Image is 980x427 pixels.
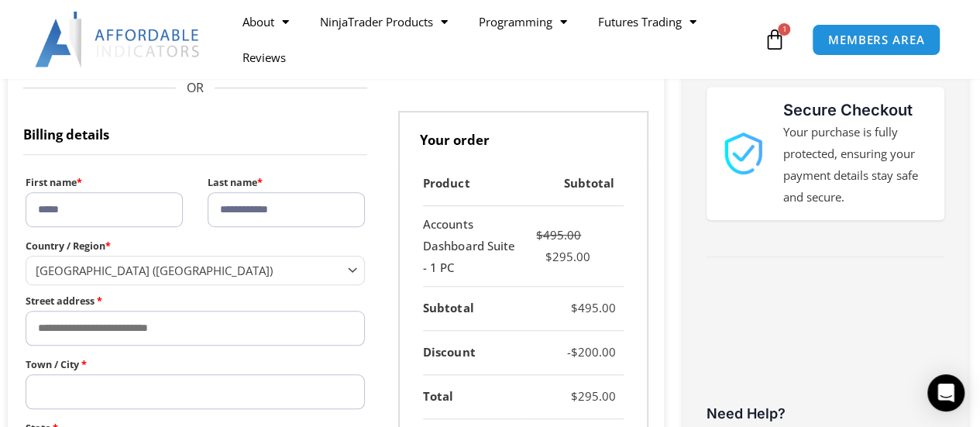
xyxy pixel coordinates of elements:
a: About [227,4,304,40]
td: Accounts Dashboard Suite - 1 PC [423,206,523,288]
a: Reviews [227,40,301,75]
p: Your purchase is fully protected, ensuring your payment details stay safe and secure. [783,122,930,208]
bdi: 200.00 [571,344,616,360]
span: $ [571,344,578,360]
span: United States (US) [36,263,341,278]
th: Subtotal [523,162,624,206]
h3: Billing details [23,111,367,155]
span: 1 [778,23,790,36]
bdi: 295.00 [571,388,616,404]
bdi: 295.00 [545,249,590,264]
span: - [567,344,571,360]
th: Product [423,162,523,206]
span: $ [571,300,578,315]
a: MEMBERS AREA [812,24,941,56]
label: Street address [26,291,365,311]
iframe: Customer reviews powered by Trustpilot [707,284,944,401]
label: Last name [208,173,365,192]
a: Futures Trading [583,4,712,40]
a: 1 [740,17,808,62]
img: 1000913 | Affordable Indicators – NinjaTrader [722,133,765,175]
bdi: 495.00 [571,300,616,315]
a: Programming [463,4,583,40]
span: $ [545,249,552,264]
label: Country / Region [26,236,365,256]
span: OR [23,77,367,100]
span: $ [536,227,543,243]
label: Town / City [26,355,365,374]
bdi: 495.00 [536,227,581,243]
nav: Menu [227,4,760,75]
h3: Your order [398,111,648,162]
h3: Secure Checkout [783,98,930,122]
label: First name [26,173,183,192]
span: Country / Region [26,256,365,284]
a: NinjaTrader Products [304,4,463,40]
strong: Subtotal [423,300,473,315]
span: $ [571,388,578,404]
button: Buy with GPay [102,11,288,42]
strong: Total [423,388,453,404]
div: Open Intercom Messenger [927,374,965,412]
h3: Need Help? [707,405,944,422]
img: LogoAI | Affordable Indicators – NinjaTrader [35,12,201,67]
span: MEMBERS AREA [828,34,925,46]
th: Discount [423,331,523,375]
